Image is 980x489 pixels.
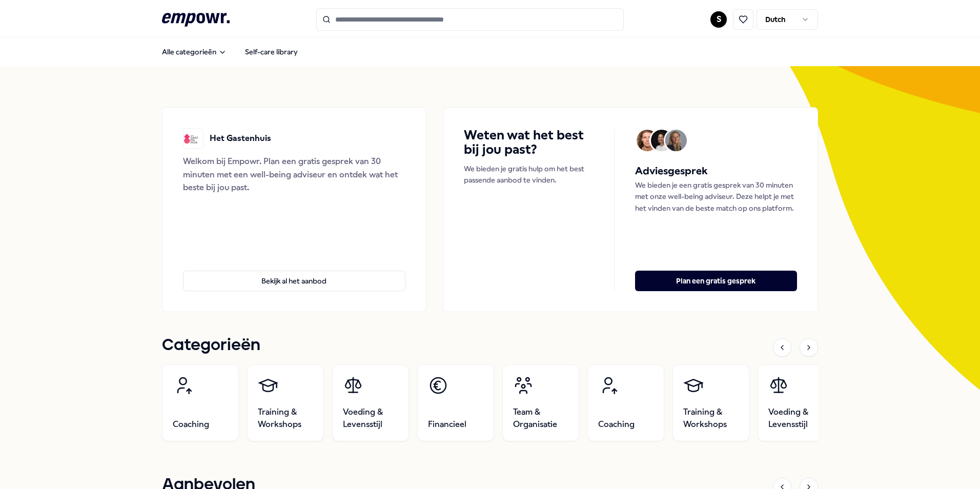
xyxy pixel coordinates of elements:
h4: Weten wat het best bij jou past? [464,128,594,157]
span: Training & Workshops [258,406,313,431]
button: Bekijk al het aanbod [183,271,405,291]
span: Coaching [598,418,635,431]
a: Training & Workshops [247,364,324,441]
a: Coaching [162,364,239,441]
span: Voeding & Levensstijl [768,406,824,431]
a: Self-care library [237,42,306,62]
a: Voeding & Levensstijl [758,364,834,441]
div: Welkom bij Empowr. Plan een gratis gesprek van 30 minuten met een well-being adviseur en ontdek w... [183,155,405,194]
button: Plan een gratis gesprek [635,271,797,291]
a: Bekijk al het aanbod [183,254,405,291]
span: Voeding & Levensstijl [343,406,398,431]
a: Voeding & Levensstijl [332,364,409,441]
h5: Adviesgesprek [635,163,797,179]
button: S [710,11,727,28]
input: Search for products, categories or subcategories [316,8,624,31]
span: Financieel [428,418,466,431]
p: We bieden je gratis hulp om het best passende aanbod te vinden. [464,163,594,186]
img: Avatar [665,130,687,151]
a: Team & Organisatie [502,364,579,441]
span: Training & Workshops [683,406,739,431]
span: Coaching [173,418,209,431]
span: Team & Organisatie [513,406,568,431]
a: Coaching [587,364,664,441]
a: Training & Workshops [672,364,749,441]
nav: Main [154,42,306,62]
h1: Categorieën [162,333,260,358]
p: We bieden je een gratis gesprek van 30 minuten met onze well-being adviseur. Deze helpt je met he... [635,179,797,214]
img: Avatar [637,130,658,151]
button: Alle categorieën [154,42,235,62]
img: Avatar [651,130,672,151]
img: Het Gastenhuis [183,128,203,149]
p: Het Gastenhuis [210,132,271,145]
a: Financieel [417,364,494,441]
